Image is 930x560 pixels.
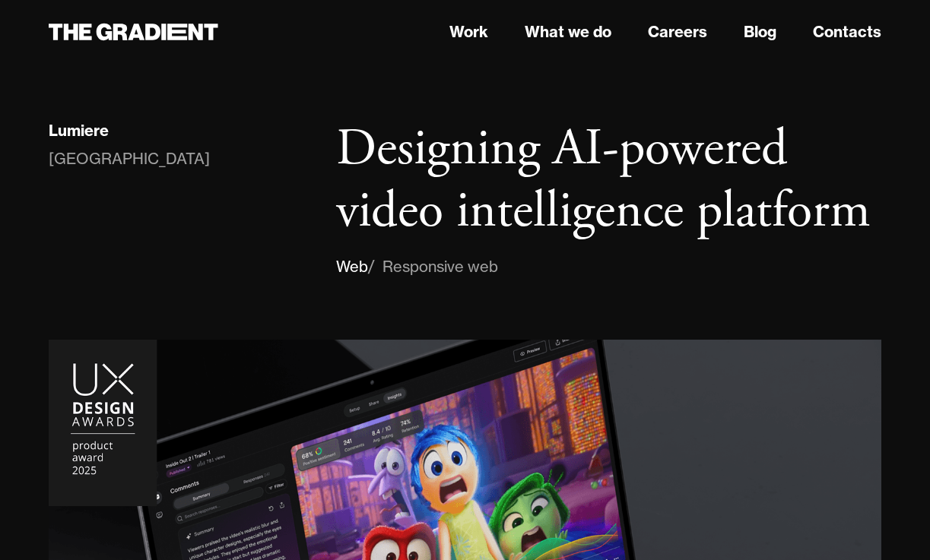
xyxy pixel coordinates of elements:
[525,21,611,43] a: What we do
[336,119,881,242] h1: Designing AI-powered video intelligence platform
[336,255,368,279] div: Web
[368,255,498,279] div: / Responsive web
[49,121,109,141] div: Lumiere
[813,21,881,43] a: Contacts
[744,21,776,43] a: Blog
[49,147,210,171] div: [GEOGRAPHIC_DATA]
[648,21,707,43] a: Careers
[449,21,488,43] a: Work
